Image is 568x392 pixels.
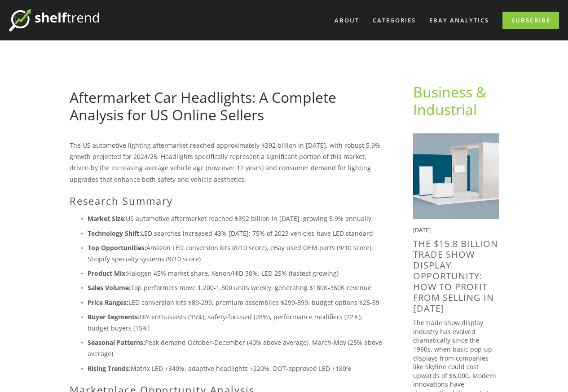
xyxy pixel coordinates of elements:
[502,12,559,29] a: Subscribe
[88,313,140,321] strong: Buyer Segments:
[88,298,128,307] strong: Price Ranges:
[88,242,384,264] p: Amazon LED conversion kits (8/10 score), eBay used OEM parts (9/10 score), Shopify specialty syst...
[88,213,384,224] p: US automotive aftermarket reached $392 billion in [DATE], growing 5.9% annually
[88,243,146,252] strong: Top Opportunities:
[367,13,422,28] div: Categories
[88,363,384,374] p: Matrix LED +340%, adaptive headlights +220%, DOT-approved LED +180%
[70,140,384,185] p: The US automotive lighting aftermarket reached approximately $392 billion in [DATE], with robust ...
[9,9,99,31] img: ShelfTrend
[88,229,141,238] strong: Technology Shift:
[70,195,384,207] h2: Research Summary
[88,311,384,334] p: DIY enthusiasts (35%), safety-focused (28%), performance modifiers (22%), budget buyers (15%)
[70,88,336,124] a: Aftermarket Car Headlights: A Complete Analysis for US Online Sellers
[413,226,431,234] time: [DATE]
[88,337,384,359] p: Peak demand October-December (40% above average), March-May (25% above average)
[413,238,498,314] a: The $15.8 Billion Trade Show Display Opportunity: How to Profit from selling in [DATE]
[413,82,490,119] a: Business & Industrial
[88,282,384,293] p: Top performers move 1,200-1,800 units weekly, generating $180K-360K revenue
[413,133,499,219] img: The $15.8 Billion Trade Show Display Opportunity: How to Profit from selling in 2025
[423,13,495,28] a: eBay Analytics
[88,268,384,279] p: Halogen 45% market share, Xenon/HID 30%, LED 25% (fastest growing)
[88,283,131,292] strong: Sales Volume:
[88,364,131,373] strong: Rising Trends:
[88,338,145,347] strong: Seasonal Patterns:
[329,13,365,28] a: About
[88,228,384,239] p: LED searches increased 43% [DATE]; 75% of 2023 vehicles have LED standard
[88,297,384,308] p: LED conversion kits $89-299, premium assemblies $299-899, budget options $25-89
[88,214,126,223] strong: Market Size:
[88,269,127,277] strong: Product Mix:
